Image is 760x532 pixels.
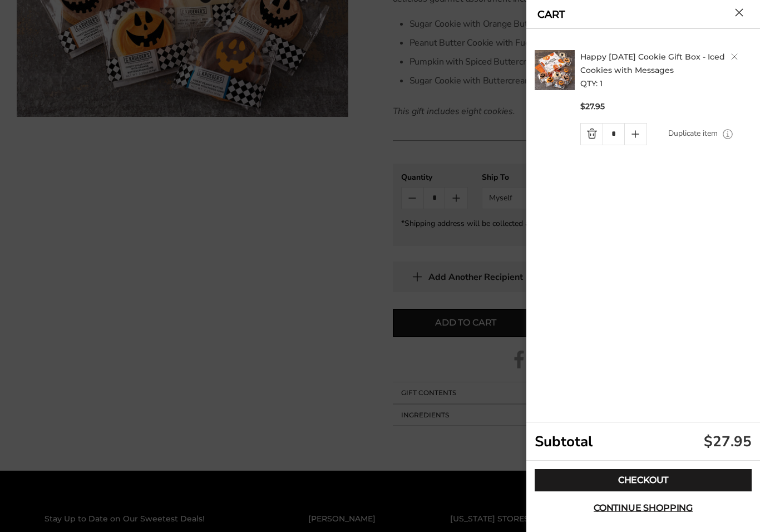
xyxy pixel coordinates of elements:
[581,124,603,145] a: Quantity minus button
[9,490,115,523] iframe: Sign Up via Text for Offers
[580,50,755,90] h2: QTY: 1
[535,497,752,519] button: Continue shopping
[535,469,752,491] a: Checkout
[594,504,693,513] span: Continue shopping
[535,50,575,90] img: C. Krueger's. image
[704,432,752,451] div: $27.95
[668,127,718,140] a: Duplicate item
[580,52,725,75] a: Happy [DATE] Cookie Gift Box - Iced Cookies with Messages
[625,124,647,145] a: Quantity plus button
[580,101,605,112] span: $27.95
[735,8,743,17] button: Close cart
[526,422,760,461] div: Subtotal
[603,124,624,145] input: Quantity Input
[731,53,738,60] a: Delete product
[537,9,565,19] a: CART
